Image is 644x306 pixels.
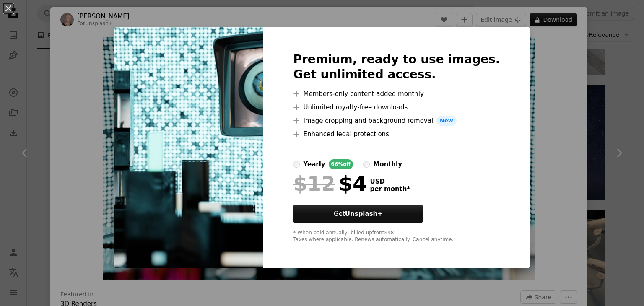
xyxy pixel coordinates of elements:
[329,159,353,169] div: 66% off
[293,173,335,194] span: $12
[293,230,500,243] div: * When paid annually, billed upfront $48 Taxes where applicable. Renews automatically. Cancel any...
[293,161,300,168] input: yearly66%off
[363,161,370,168] input: monthly
[293,52,500,82] h2: Premium, ready to use images. Get unlimited access.
[293,129,500,139] li: Enhanced legal protections
[293,205,423,223] button: GetUnsplash+
[373,159,402,169] div: monthly
[303,159,325,169] div: yearly
[293,173,366,194] div: $4
[370,178,410,185] span: USD
[293,102,500,112] li: Unlimited royalty-free downloads
[436,116,457,126] span: New
[293,89,500,99] li: Members-only content added monthly
[345,210,383,218] strong: Unsplash+
[114,27,263,268] img: premium_photo-1701981233829-4a3491dd7271
[293,116,500,126] li: Image cropping and background removal
[370,185,410,193] span: per month *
